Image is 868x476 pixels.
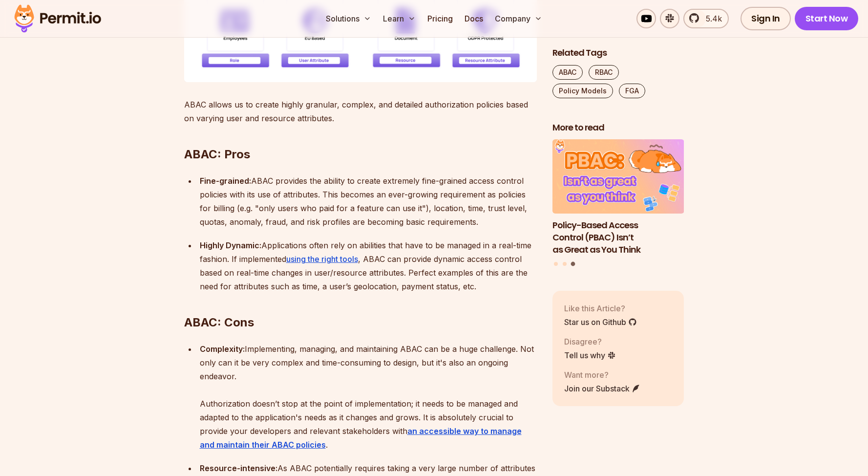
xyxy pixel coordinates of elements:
a: Docs [461,9,487,28]
a: using the right tools [286,254,358,264]
button: Go to slide 2 [563,262,567,266]
span: 5.4k [700,13,722,24]
button: Go to slide 1 [554,262,558,266]
img: Permit logo [10,2,106,35]
p: ABAC allows us to create highly granular, complex, and detailed authorization policies based on v... [184,98,537,125]
h3: Policy-Based Access Control (PBAC) Isn’t as Great as You Think [552,219,684,256]
a: Tell us why [564,349,616,361]
strong: Complexity: [200,344,245,354]
p: Like this Article? [564,303,637,314]
button: Learn [379,9,420,28]
a: FGA [619,84,645,98]
button: Company [491,9,546,28]
a: RBAC [589,65,619,80]
strong: Resource-intensive: [200,463,277,473]
a: Policy-Based Access Control (PBAC) Isn’t as Great as You ThinkPolicy-Based Access Control (PBAC) ... [552,140,684,256]
a: Star us on Github [564,316,637,328]
div: Posts [552,140,684,268]
p: Want more? [564,369,640,381]
img: Policy-Based Access Control (PBAC) Isn’t as Great as You Think [552,140,684,214]
h2: ABAC: Cons [184,276,537,330]
p: Disagree? [564,336,616,347]
div: ABAC provides the ability to create extremely fine-grained access control policies with its use o... [200,174,537,229]
button: Go to slide 3 [571,262,575,266]
a: ABAC [552,65,583,80]
a: Pricing [423,9,457,28]
li: 3 of 3 [552,140,684,256]
div: Applications often rely on abilities that have to be managed in a real-time fashion. If implement... [200,238,537,293]
h2: More to read [552,122,684,134]
button: Solutions [322,9,375,28]
a: Sign In [741,7,791,30]
a: Join our Substack [564,383,640,394]
div: Implementing, managing, and maintaining ABAC can be a huge challenge. Not only can it be very com... [200,342,537,452]
a: Start Now [795,7,859,30]
strong: Highly Dynamic: [200,240,261,250]
a: Policy Models [552,84,613,98]
h2: Related Tags [552,47,684,59]
a: 5.4k [683,9,729,28]
strong: Fine-grained: [200,176,251,186]
h2: ABAC: Pros [184,108,537,162]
